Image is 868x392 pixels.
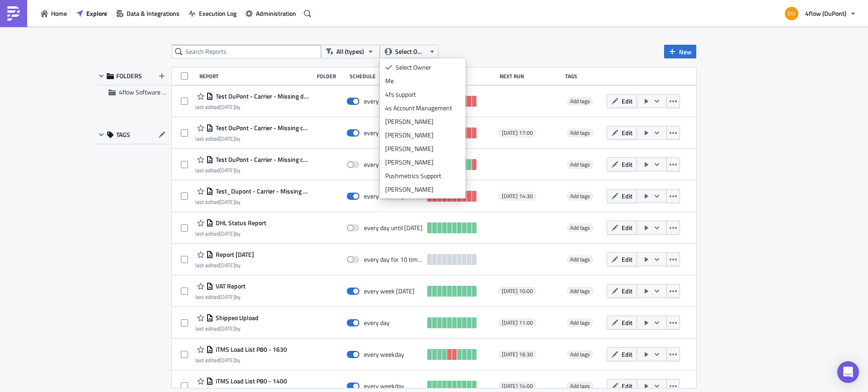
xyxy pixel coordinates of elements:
[364,129,404,137] div: every weekday
[172,45,321,58] input: Search Reports
[213,124,309,132] span: Test DuPont - Carrier - Missing collected order status
[566,255,594,264] span: Add tags
[127,9,179,18] span: Data & Integrations
[199,9,236,18] span: Execution Log
[679,47,692,57] span: New
[779,4,861,24] button: 4flow (DuPont)
[6,6,21,21] img: PushMetrics
[213,345,287,354] span: iTMS Load List P80 - 1630
[213,377,287,385] span: iTMS Load List P80 - 1400
[213,187,309,195] span: Test_Dupont - Carrier - Missing Load Confirmation
[385,104,460,113] div: 4s Account Management
[219,324,235,333] time: 2025-05-23T09:56:10Z
[86,9,107,18] span: Explore
[607,157,637,171] button: Edit
[364,287,415,295] div: every week on Monday
[195,325,259,332] div: last edited by
[502,288,533,295] span: [DATE] 10:00
[219,229,235,238] time: 2025-06-20T07:18:59Z
[364,255,423,264] div: every day for 10 times
[119,87,175,97] span: 4flow Software KAM
[622,191,632,201] span: Edit
[566,382,594,391] span: Add tags
[36,6,71,20] button: Home
[51,9,67,18] span: Home
[395,47,425,57] span: Select Owner
[213,314,259,322] span: Shippeo Upload
[622,349,632,359] span: Edit
[607,126,637,140] button: Edit
[112,6,184,20] button: Data & Integrations
[195,167,309,174] div: last edited by
[364,350,404,359] div: every weekday
[607,316,637,330] button: Edit
[213,92,309,100] span: Test DuPont - Carrier - Missing delivered order status
[570,350,590,359] span: Add tags
[380,45,439,58] button: Select Owner
[385,158,460,167] div: [PERSON_NAME]
[219,356,235,364] time: 2025-05-20T11:23:40Z
[195,357,287,364] div: last edited by
[195,135,309,142] div: last edited by
[219,166,235,175] time: 2025-06-26T12:55:21Z
[784,6,799,21] img: Avatar
[385,185,460,194] div: [PERSON_NAME]
[116,72,142,80] span: FOLDERS
[566,160,594,169] span: Add tags
[213,282,245,290] span: VAT Report
[195,293,245,300] div: last edited by
[219,103,235,111] time: 2025-07-28T09:02:08Z
[195,230,266,237] div: last edited by
[364,224,423,232] div: every day until July 31, 2025
[622,160,632,169] span: Edit
[241,6,301,20] a: Administration
[385,131,460,140] div: [PERSON_NAME]
[570,128,590,137] span: Add tags
[336,47,364,57] span: All (types)
[364,382,404,390] div: every weekday
[622,318,632,327] span: Edit
[566,318,594,327] span: Add tags
[566,287,594,296] span: Add tags
[364,97,404,105] div: every weekday
[570,160,590,169] span: Add tags
[71,6,112,20] button: Explore
[349,73,425,80] div: Schedule
[607,94,637,108] button: Edit
[502,193,533,200] span: [DATE] 14:30
[607,221,637,235] button: Edit
[219,134,235,143] time: 2025-07-28T09:00:49Z
[385,90,460,99] div: 4fs support
[565,73,603,80] div: Tags
[256,9,296,18] span: Administration
[219,261,235,269] time: 2025-06-17T06:45:28Z
[570,192,590,200] span: Add tags
[570,255,590,264] span: Add tags
[213,219,266,227] span: DHL Status Report
[219,293,235,301] time: 2025-05-22T14:55:57Z
[385,144,460,153] div: [PERSON_NAME]
[195,262,254,269] div: last edited by
[622,381,632,391] span: Edit
[184,6,241,20] button: Execution Log
[364,161,404,169] div: every weekday
[607,252,637,266] button: Edit
[566,223,594,232] span: Add tags
[385,117,460,126] div: [PERSON_NAME]
[213,156,309,164] span: Test DuPont - Carrier - Missing collected-delivered order status
[622,255,632,264] span: Edit
[213,250,254,259] span: Report 2025-06-17
[385,171,460,180] div: Pushmetrics Support
[195,104,309,110] div: last edited by
[364,192,404,200] div: every weekday
[502,383,533,390] span: [DATE] 14:00
[664,45,696,58] button: New
[622,286,632,296] span: Edit
[317,73,345,80] div: Folder
[385,76,460,85] div: Me
[502,319,533,326] span: [DATE] 11:00
[566,128,594,137] span: Add tags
